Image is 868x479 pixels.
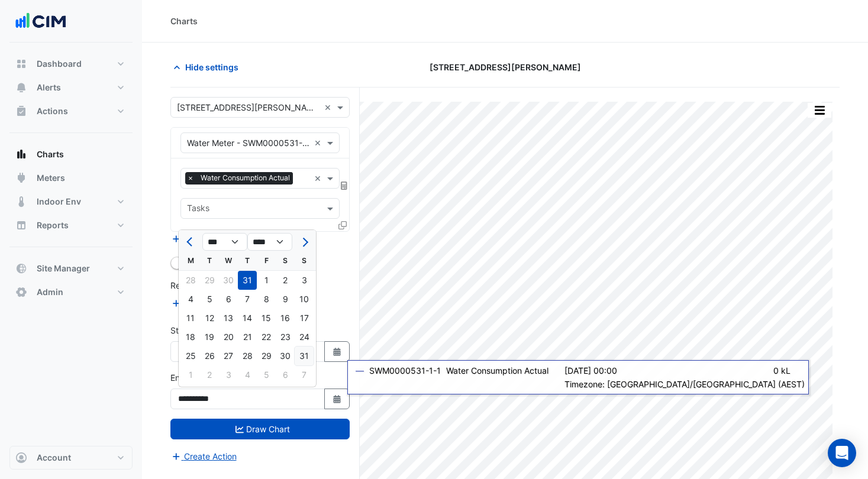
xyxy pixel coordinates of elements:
span: Site Manager [37,263,90,274]
label: End Date [170,371,206,384]
app-icon: Dashboard [15,58,27,70]
button: Dashboard [9,52,133,76]
label: Start Date [170,324,210,336]
div: 2 [200,365,219,384]
div: Friday, September 5, 2025 [257,365,276,384]
div: 5 [257,365,276,384]
div: 16 [276,309,295,328]
div: Tuesday, August 26, 2025 [200,347,219,365]
button: Add Equipment [170,232,242,246]
div: 20 [219,328,238,347]
div: 29 [257,347,276,365]
button: More Options [808,103,831,118]
div: 21 [238,328,257,347]
button: Actions [9,99,133,123]
div: Sunday, August 31, 2025 [295,347,314,365]
div: Saturday, August 23, 2025 [276,328,295,347]
div: 6 [219,290,238,309]
div: M [181,251,200,270]
div: 1 [257,271,276,290]
div: 3 [219,365,238,384]
div: Saturday, September 6, 2025 [276,365,295,384]
div: 28 [238,347,257,365]
div: 31 [295,347,314,365]
div: Thursday, August 21, 2025 [238,328,257,347]
div: Monday, August 11, 2025 [181,309,200,328]
select: Select month [202,233,247,251]
div: Thursday, September 4, 2025 [238,365,257,384]
div: Tasks [185,202,209,217]
div: 14 [238,309,257,328]
div: Sunday, August 17, 2025 [295,309,314,328]
div: 31 [238,271,257,290]
div: 19 [200,328,219,347]
button: Alerts [9,76,133,99]
span: Hide settings [185,61,238,73]
div: 1 [181,365,200,384]
span: Alerts [37,82,61,93]
div: 26 [200,347,219,365]
button: Meters [9,166,133,190]
div: 17 [295,309,314,328]
div: Thursday, July 31, 2025 [238,271,257,290]
span: [STREET_ADDRESS][PERSON_NAME] [430,61,581,73]
div: Sunday, August 10, 2025 [295,290,314,309]
app-icon: Reports [15,219,27,231]
button: Previous month [183,232,198,251]
span: Water Consumption Actual [198,172,293,184]
app-icon: Admin [15,286,27,298]
span: Choose Function [339,180,350,190]
div: Friday, August 29, 2025 [257,347,276,365]
div: 9 [276,290,295,309]
div: 7 [238,290,257,309]
button: Reports [9,213,133,237]
span: Dashboard [37,58,82,70]
span: × [185,172,196,184]
div: 30 [276,347,295,365]
div: 2 [276,271,295,290]
div: Open Intercom Messenger [828,439,856,467]
button: Draw Chart [170,419,350,439]
div: Friday, August 8, 2025 [257,290,276,309]
div: 4 [181,290,200,309]
div: Monday, August 4, 2025 [181,290,200,309]
div: 8 [257,290,276,309]
select: Select year [247,233,292,251]
app-icon: Site Manager [15,263,27,274]
button: Charts [9,143,133,166]
button: Add Reference Line [170,296,259,310]
div: 22 [257,328,276,347]
app-icon: Alerts [15,82,27,93]
div: 7 [295,365,314,384]
div: 5 [200,290,219,309]
div: 24 [295,328,314,347]
span: Clone Favourites and Tasks from this Equipment to other Equipment [338,220,347,230]
button: Create Action [170,449,237,463]
button: Hide settings [170,57,246,77]
img: Company Logo [14,9,67,33]
div: 18 [181,328,200,347]
div: T [200,251,219,270]
div: Wednesday, September 3, 2025 [219,365,238,384]
div: Monday, August 25, 2025 [181,347,200,365]
span: Indoor Env [37,196,81,208]
div: 15 [257,309,276,328]
div: Sunday, August 24, 2025 [295,328,314,347]
fa-icon: Select Date [332,394,343,404]
div: 13 [219,309,238,328]
div: Thursday, August 14, 2025 [238,309,257,328]
div: Tuesday, September 2, 2025 [200,365,219,384]
div: F [257,251,276,270]
div: W [219,251,238,270]
div: Monday, August 18, 2025 [181,328,200,347]
div: Wednesday, August 20, 2025 [219,328,238,347]
label: Reference Lines [170,279,233,292]
span: Actions [37,105,68,117]
div: T [238,251,257,270]
div: Saturday, August 30, 2025 [276,347,295,365]
button: Account [9,446,133,470]
div: Friday, August 15, 2025 [257,309,276,328]
div: 6 [276,365,295,384]
div: Charts [170,15,198,27]
div: 27 [219,347,238,365]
